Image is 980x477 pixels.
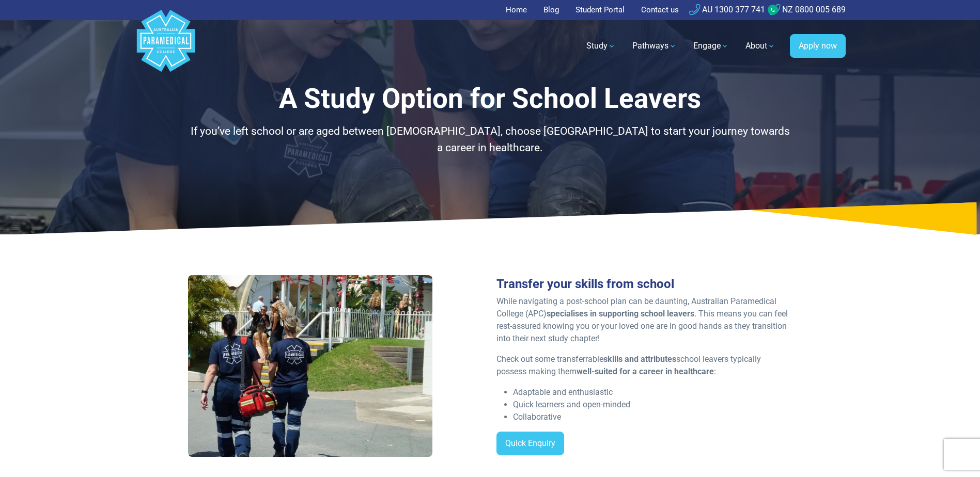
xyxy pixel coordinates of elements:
strong: skills [603,354,623,364]
a: Quick Enquiry [496,432,564,455]
li: Collaborative [513,411,792,423]
p: While navigating a post-school plan can be daunting, Australian Paramedical College (APC) . This ... [496,295,792,345]
p: Check out some transferrable school leavers typically possess making them : [496,353,792,378]
strong: and attributes [625,354,676,364]
a: Study [580,31,622,60]
a: Apply now [790,34,846,58]
h1: A Study Option for School Leavers [188,83,792,115]
a: Australian Paramedical College [135,20,197,72]
p: If you’ve left school or are aged between [DEMOGRAPHIC_DATA], choose [GEOGRAPHIC_DATA] to start y... [188,123,792,156]
h3: Transfer your skills from school [496,277,792,292]
a: Engage [687,31,735,60]
li: Quick learners and open-minded [513,399,792,411]
strong: specialises in supporting school leavers [547,309,694,319]
a: AU 1300 377 741 [689,5,765,14]
a: NZ 0800 005 689 [769,5,846,14]
a: About [739,31,782,60]
strong: well-suited for a career in healthcare [577,367,714,376]
a: Pathways [626,31,683,60]
li: Adaptable and enthusiastic [513,386,792,399]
